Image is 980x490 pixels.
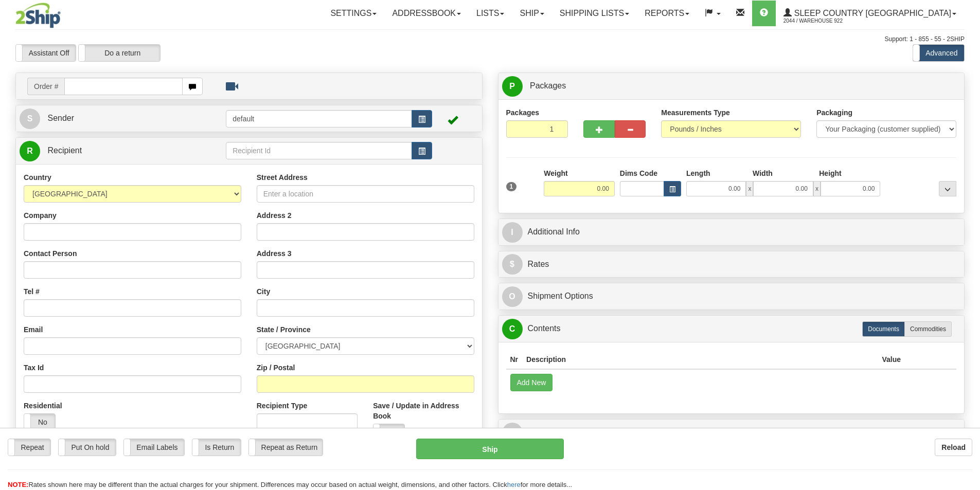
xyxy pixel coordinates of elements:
[257,172,308,183] label: Street Address
[637,1,697,26] a: Reports
[913,45,964,61] label: Advanced
[510,374,553,391] button: Add New
[956,192,979,297] iframe: chat widget
[257,185,474,203] input: Enter a location
[753,168,773,178] label: Width
[384,1,469,26] a: Addressbook
[506,107,540,118] label: Packages
[24,362,44,373] label: Tax Id
[20,108,40,129] span: S
[257,286,270,297] label: City
[257,362,295,373] label: Zip / Postal
[257,324,311,335] label: State / Province
[935,439,972,456] button: Reload
[746,181,753,196] span: x
[20,108,226,129] a: S Sender
[24,248,77,259] label: Contact Person
[816,107,852,118] label: Packaging
[502,222,523,243] span: I
[24,286,40,297] label: Tel #
[941,443,966,451] b: Reload
[507,481,521,488] a: here
[819,168,842,178] label: Height
[47,146,82,155] span: Recipient
[502,76,961,97] a: P Packages
[257,401,308,411] label: Recipient Type
[939,181,956,196] div: ...
[257,248,292,259] label: Address 3
[79,45,160,61] label: Do a return
[226,142,412,159] input: Recipient Id
[20,141,40,161] span: R
[249,439,323,456] label: Repeat as Return
[661,107,730,118] label: Measurements Type
[792,9,951,17] span: Sleep Country [GEOGRAPHIC_DATA]
[502,254,961,275] a: $Rates
[552,1,637,26] a: Shipping lists
[512,1,551,26] a: Ship
[904,321,952,337] label: Commodities
[8,481,28,488] span: NOTE:
[502,222,961,243] a: IAdditional Info
[522,350,878,369] th: Description
[620,168,657,178] label: Dims Code
[813,181,821,196] span: x
[323,1,384,26] a: Settings
[416,439,564,459] button: Ship
[878,350,905,369] th: Value
[506,350,523,369] th: Nr
[502,76,523,97] span: P
[15,3,61,28] img: logo2044.jpg
[686,168,710,178] label: Length
[530,81,566,90] span: Packages
[47,114,74,122] span: Sender
[8,439,50,456] label: Repeat
[506,182,517,191] span: 1
[124,439,184,456] label: Email Labels
[16,45,76,61] label: Assistant Off
[502,286,961,307] a: OShipment Options
[24,401,62,411] label: Residential
[373,401,474,421] label: Save / Update in Address Book
[862,321,905,337] label: Documents
[502,286,523,307] span: O
[192,439,241,456] label: Is Return
[373,424,404,441] label: No
[15,35,965,44] div: Support: 1 - 855 - 55 - 2SHIP
[27,78,64,95] span: Order #
[20,140,203,161] a: R Recipient
[502,422,961,443] a: RReturn Shipment
[502,319,523,339] span: C
[783,16,861,26] span: 2044 / Warehouse 922
[24,414,55,430] label: No
[24,324,43,335] label: Email
[257,210,292,221] label: Address 2
[544,168,567,178] label: Weight
[502,318,961,339] a: CContents
[59,439,116,456] label: Put On hold
[776,1,964,26] a: Sleep Country [GEOGRAPHIC_DATA] 2044 / Warehouse 922
[502,423,523,443] span: R
[24,210,57,221] label: Company
[24,172,51,183] label: Country
[502,254,523,275] span: $
[469,1,512,26] a: Lists
[226,110,412,128] input: Sender Id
